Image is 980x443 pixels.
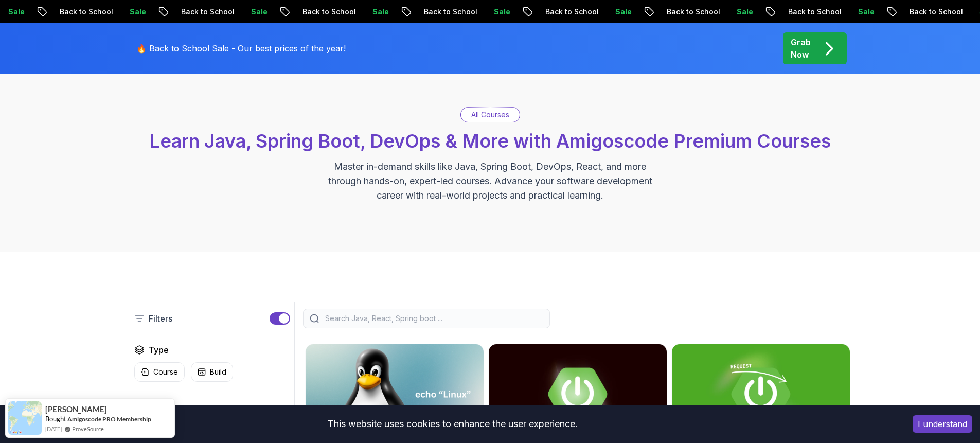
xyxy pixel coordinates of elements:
[45,424,62,433] span: [DATE]
[45,415,66,423] span: Bought
[534,7,604,17] p: Back to School
[483,7,516,17] p: Sale
[72,424,104,433] a: ProveSource
[8,401,42,435] img: provesource social proof notification image
[210,367,226,377] p: Build
[726,7,759,17] p: Sale
[134,362,185,382] button: Course
[362,7,395,17] p: Sale
[292,7,362,17] p: Back to School
[471,110,509,120] p: All Courses
[604,7,637,17] p: Sale
[777,7,847,17] p: Back to School
[149,312,172,325] p: Filters
[119,7,152,17] p: Sale
[656,7,726,17] p: Back to School
[149,130,831,152] span: Learn Java, Spring Boot, DevOps & More with Amigoscode Premium Courses
[49,7,119,17] p: Back to School
[136,42,346,55] p: 🔥 Back to School Sale - Our best prices of the year!
[791,36,811,61] p: Grab Now
[913,415,972,433] button: Accept cookies
[67,415,151,423] a: Amigoscode PRO Membership
[153,367,178,377] p: Course
[191,362,233,382] button: Build
[240,7,273,17] p: Sale
[413,7,483,17] p: Back to School
[323,313,543,324] input: Search Java, React, Spring boot ...
[317,160,663,203] p: Master in-demand skills like Java, Spring Boot, DevOps, React, and more through hands-on, expert-...
[847,7,880,17] p: Sale
[170,7,240,17] p: Back to School
[899,7,969,17] p: Back to School
[45,405,107,414] span: [PERSON_NAME]
[149,344,169,356] h2: Type
[8,413,897,435] div: This website uses cookies to enhance the user experience.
